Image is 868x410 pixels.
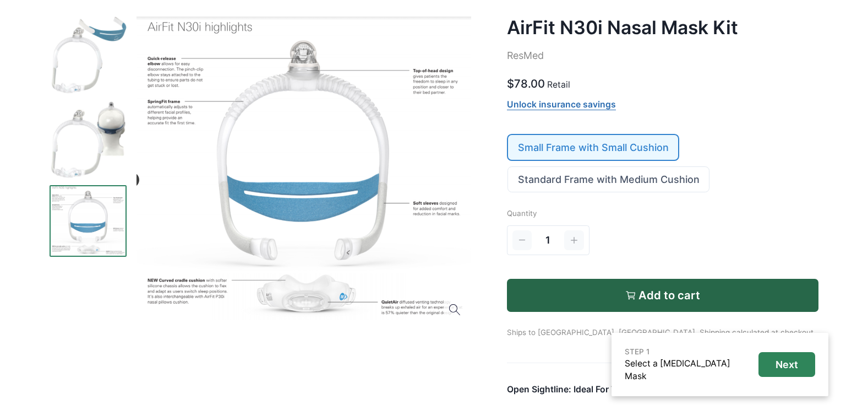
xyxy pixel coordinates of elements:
[776,359,798,371] p: Next
[50,101,127,178] img: 56uocdtzqndhr42r5fik01p2cey7
[545,233,550,248] span: 1
[507,312,819,338] p: Ships to [GEOGRAPHIC_DATA], [GEOGRAPHIC_DATA]. Shipping calculated at checkout.
[507,48,819,63] p: ResMed
[50,17,127,94] img: wb147jo2or61egqvuooarmaxhu6i
[508,167,709,192] a: Standard Frame with Medium Cushion
[625,358,730,382] a: Select a [MEDICAL_DATA] Mask
[50,185,127,256] img: aef94ivsclzpzcbd63h9j0g09lvt
[507,208,819,219] p: Quantity
[507,384,809,395] strong: Open Sightline: Ideal For Those Who Need Time to Settle in Before Sleep
[507,75,545,92] p: $78.00
[507,99,616,110] a: Unlock insurance savings
[758,352,815,377] button: Next
[547,78,570,91] p: Retail
[507,17,819,39] h2: AirFit N30i Nasal Mask Kit
[512,230,532,250] button: Decrement
[564,230,584,250] button: Increment
[638,289,700,302] p: Add to cart
[625,346,754,357] p: STEP 1
[507,279,819,312] button: Add to cart
[508,135,679,160] a: Small Frame with Small Cushion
